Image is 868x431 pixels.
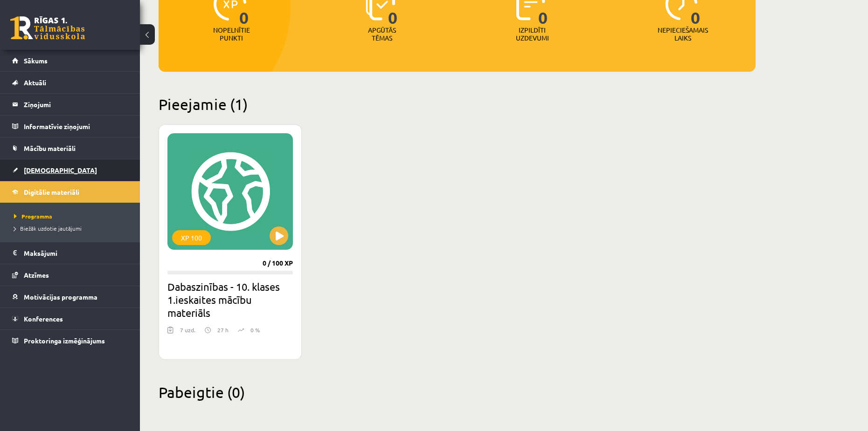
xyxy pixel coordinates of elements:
[12,159,128,181] a: [DEMOGRAPHIC_DATA]
[172,230,211,245] div: XP 100
[24,315,63,323] span: Konferences
[12,330,128,351] a: Proktoringa izmēģinājums
[159,383,756,401] h2: Pabeigtie (0)
[24,271,49,279] span: Atzīmes
[24,116,128,137] legend: Informatīvie ziņojumi
[12,242,128,264] a: Maksājumi
[14,212,131,220] a: Programma
[24,78,46,87] span: Aktuāli
[159,95,756,113] h2: Pieejamie (1)
[24,188,79,196] span: Digitālie materiāli
[167,280,293,319] h2: Dabaszinības - 10. klases 1.ieskaites mācību materiāls
[250,326,260,334] p: 0 %
[14,212,52,220] span: Programma
[12,72,128,93] a: Aktuāli
[12,308,128,329] a: Konferences
[24,56,48,65] span: Sākums
[658,26,708,42] p: Nepieciešamais laiks
[14,225,82,232] span: Biežāk uzdotie jautājumi
[180,326,195,340] div: 7 uzd.
[217,326,229,334] p: 27 h
[12,286,128,308] a: Motivācijas programma
[24,293,97,301] span: Motivācijas programma
[14,224,131,233] a: Biežāk uzdotie jautājumi
[10,16,85,40] a: Rīgas 1. Tālmācības vidusskola
[24,144,76,152] span: Mācību materiāli
[24,242,128,264] legend: Maksājumi
[24,336,105,345] span: Proktoringa izmēģinājums
[213,26,250,42] p: Nopelnītie punkti
[12,264,128,286] a: Atzīmes
[24,94,128,115] legend: Ziņojumi
[12,50,128,71] a: Sākums
[12,137,128,159] a: Mācību materiāli
[12,94,128,115] a: Ziņojumi
[514,26,550,42] p: Izpildīti uzdevumi
[24,166,97,174] span: [DEMOGRAPHIC_DATA]
[12,116,128,137] a: Informatīvie ziņojumi
[12,181,128,203] a: Digitālie materiāli
[364,26,400,42] p: Apgūtās tēmas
